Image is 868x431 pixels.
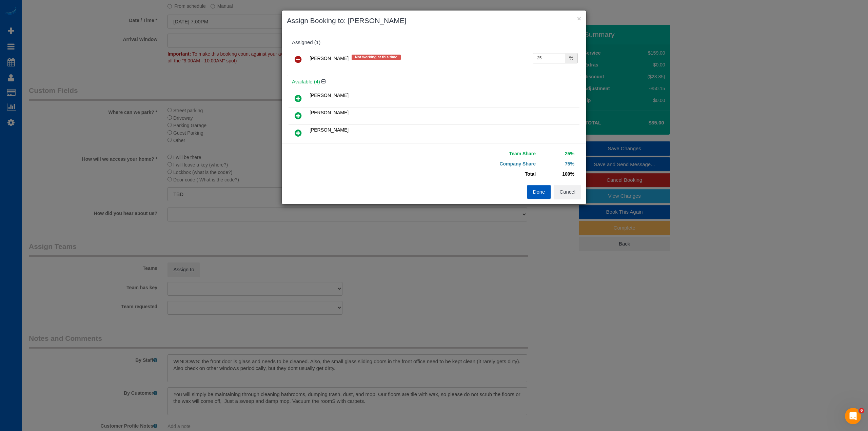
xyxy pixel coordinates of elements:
[310,56,349,61] span: [PERSON_NAME]
[287,16,581,26] h3: Assign Booking to: [PERSON_NAME]
[565,53,578,63] div: %
[310,110,349,115] span: [PERSON_NAME]
[554,185,581,199] button: Cancel
[439,149,537,159] td: Team Share
[537,169,576,179] td: 100%
[537,149,576,159] td: 25%
[527,185,551,199] button: Done
[352,55,401,60] span: Not working at this time
[537,159,576,169] td: 75%
[439,169,537,179] td: Total
[859,408,864,413] span: 6
[292,79,576,85] h4: Available (4)
[845,408,861,424] iframe: Intercom live chat
[439,159,537,169] td: Company Share
[292,40,576,45] div: Assigned (1)
[577,15,581,22] button: ×
[310,127,349,133] span: [PERSON_NAME]
[310,93,349,98] span: [PERSON_NAME]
